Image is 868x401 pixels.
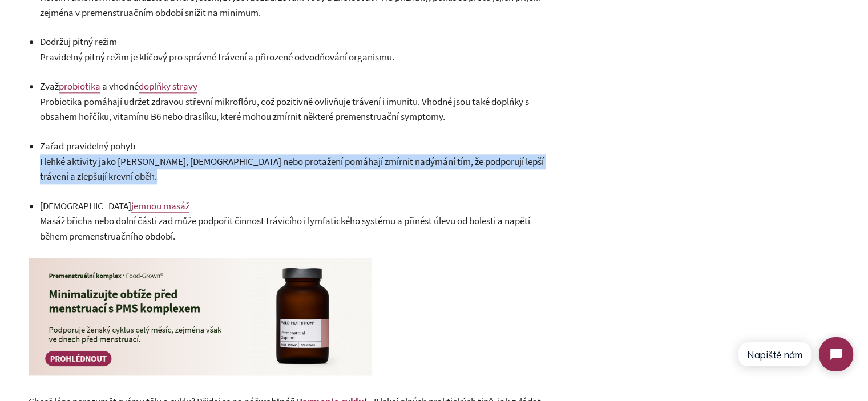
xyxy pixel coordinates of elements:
[131,200,189,212] span: jemnou masáž
[40,35,117,48] span: Dodržuj pitný režim
[40,200,131,212] span: [DEMOGRAPHIC_DATA]
[40,51,394,63] span: Pravidelný pitný režim je klíčový pro správné trávení a přirozené odvodňování organismu.
[40,80,59,92] span: Zvaž
[139,80,197,92] span: doplňky stravy
[29,258,372,375] img: AD_4nXeasklzJ9ORf2QfxL8N25MaR92cHsE_SDbCiV1gqhfaLPPVD4-zDKXUhdxYucRDq6ylctaQbSyYhXJ_DtkOkWzUTfcPM...
[59,80,100,92] span: probiotika
[59,80,100,93] a: probiotika
[102,80,139,92] span: a vhodné
[139,80,197,93] a: doplňky stravy
[40,140,135,152] span: Zařaď pravidelný pohyb
[40,95,529,123] span: Probiotika pomáhají udržet zdravou střevní mikroflóru, což pozitivně ovlivňuje trávení i imunitu....
[40,155,544,183] span: I lehké aktivity jako [PERSON_NAME], [DEMOGRAPHIC_DATA] nebo protažení pomáhají zmírnit nadýmání ...
[131,200,189,213] a: jemnou masáž
[728,327,863,381] iframe: Tidio Chat
[40,214,530,242] span: Masáž břicha nebo dolní části zad může podpořit činnost trávicího i lymfatického systému a přinés...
